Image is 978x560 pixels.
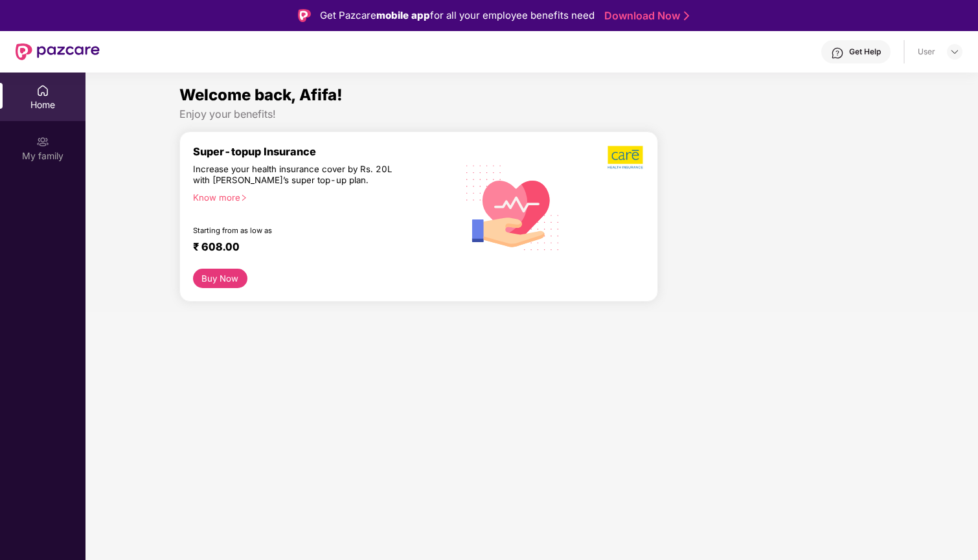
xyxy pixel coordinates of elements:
strong: mobile app [376,9,430,21]
img: svg+xml;base64,PHN2ZyBpZD0iRHJvcGRvd24tMzJ4MzIiIHhtbG5zPSJodHRwOi8vd3d3LnczLm9yZy8yMDAwL3N2ZyIgd2... [950,47,960,57]
img: svg+xml;base64,PHN2ZyBpZD0iSGVscC0zMngzMiIgeG1sbnM9Imh0dHA6Ly93d3cudzMub3JnLzIwMDAvc3ZnIiB3aWR0aD... [831,47,844,60]
a: Download Now [604,9,685,23]
div: Super-topup Insurance [193,145,457,158]
img: svg+xml;base64,PHN2ZyB4bWxucz0iaHR0cDovL3d3dy53My5vcmcvMjAwMC9zdmciIHhtbG5zOnhsaW5rPSJodHRwOi8vd3... [457,150,569,264]
img: svg+xml;base64,PHN2ZyBpZD0iSG9tZSIgeG1sbnM9Imh0dHA6Ly93d3cudzMub3JnLzIwMDAvc3ZnIiB3aWR0aD0iMjAiIG... [36,84,49,97]
div: Know more [193,192,449,201]
div: Get Pazcare for all your employee benefits need [320,8,595,23]
img: b5dec4f62d2307b9de63beb79f102df3.png [608,145,644,170]
div: Enjoy your benefits! [179,107,884,121]
span: Welcome back, Afifa! [179,85,343,104]
div: ₹ 608.00 [193,240,444,256]
div: Get Help [849,47,881,57]
img: svg+xml;base64,PHN2ZyB3aWR0aD0iMjAiIGhlaWdodD0iMjAiIHZpZXdCb3g9IjAgMCAyMCAyMCIgZmlsbD0ibm9uZSIgeG... [36,135,49,148]
div: Increase your health insurance cover by Rs. 20L with [PERSON_NAME]’s super top-up plan. [193,164,400,186]
img: New Pazcare Logo [16,43,100,60]
div: User [918,47,935,57]
button: Buy Now [193,269,247,288]
span: right [240,194,247,201]
img: Logo [298,9,311,22]
img: Stroke [684,9,689,23]
div: Starting from as low as [193,226,402,235]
